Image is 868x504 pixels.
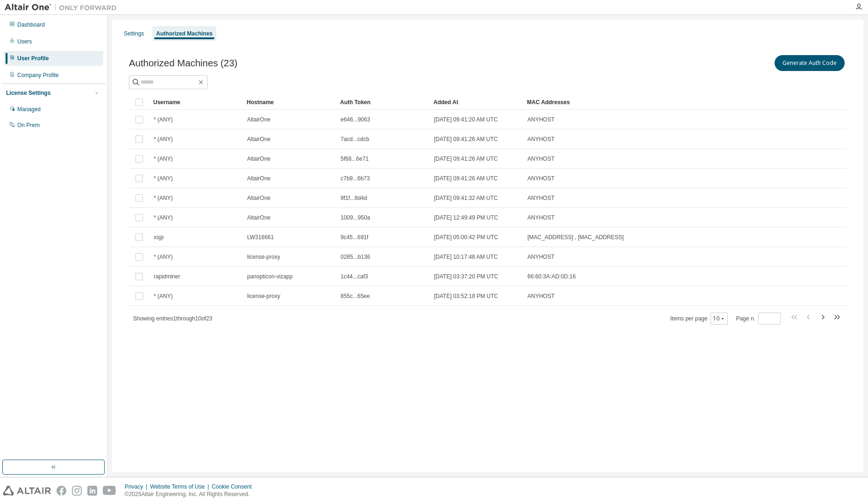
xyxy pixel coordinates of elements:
div: License Settings [6,89,50,97]
span: [DATE] 09:41:26 AM UTC [434,175,498,182]
div: Auth Token [340,95,426,110]
span: AltairOne [247,214,270,221]
span: ANYHOST [527,135,555,143]
div: Managed [17,106,41,113]
div: Hostname [247,95,333,110]
span: Items per page [670,312,728,325]
span: ANYHOST [527,253,555,261]
span: AltairOne [247,116,270,123]
span: 855c...65ee [341,292,370,300]
span: * (ANY) [154,175,173,182]
div: Cookie Consent [212,483,257,490]
span: Authorized Machines (23) [129,58,237,69]
div: Username [153,95,239,110]
div: Authorized Machines [156,30,213,37]
span: * (ANY) [154,292,173,300]
span: c7b9...6b73 [341,175,370,182]
span: [DATE] 09:41:32 AM UTC [434,194,498,202]
span: * (ANY) [154,194,173,202]
img: instagram.svg [72,486,82,496]
div: Users [17,38,32,45]
span: [DATE] 09:41:26 AM UTC [434,155,498,163]
span: rapidminer [154,273,180,280]
span: xsjp [154,234,164,241]
span: 0285...b136 [341,253,370,261]
span: AltairOne [247,175,270,182]
span: * (ANY) [154,116,173,123]
span: AltairOne [247,194,270,202]
span: [DATE] 03:52:18 PM UTC [434,292,498,300]
span: [MAC_ADDRESS] , [MAC_ADDRESS] [527,234,624,241]
div: Dashboard [17,21,45,28]
div: Company Profile [17,71,59,79]
span: 7acd...cdcb [341,135,369,143]
div: Privacy [125,483,150,490]
span: license-proxy [247,253,280,261]
span: 9c45...691f [341,234,368,241]
span: [DATE] 09:41:20 AM UTC [434,116,498,123]
button: Generate Auth Code [775,55,845,71]
span: [DATE] 03:37:20 PM UTC [434,273,498,280]
span: Showing entries 1 through 10 of 23 [133,315,213,322]
span: license-proxy [247,292,280,300]
span: panopticon-vizapp [247,273,292,280]
span: 1009...950a [341,214,370,221]
div: MAC Addresses [527,95,748,110]
span: ANYHOST [527,292,555,300]
span: AltairOne [247,155,270,163]
div: On Prem [17,121,40,129]
div: Added At [434,95,519,110]
img: linkedin.svg [87,486,97,496]
span: * (ANY) [154,135,173,143]
div: Settings [124,30,144,37]
p: © 2025 Altair Engineering, Inc. All Rights Reserved. [125,490,257,498]
span: Page n. [736,312,781,325]
img: Altair One [5,3,121,12]
img: facebook.svg [57,486,66,496]
span: LW316661 [247,234,274,241]
span: * (ANY) [154,155,173,163]
span: [DATE] 10:17:48 AM UTC [434,253,498,261]
span: ANYHOST [527,155,555,163]
span: ANYHOST [527,116,555,123]
span: 9f1f...8d4d [341,194,367,202]
span: AltairOne [247,135,270,143]
div: Website Terms of Use [150,483,212,490]
span: 1c44...caf3 [341,273,368,280]
div: User Profile [17,55,49,62]
span: [DATE] 09:41:26 AM UTC [434,135,498,143]
img: altair_logo.svg [3,486,51,496]
span: 66:60:3A:AD:0D:16 [527,273,576,280]
span: * (ANY) [154,214,173,221]
span: e646...9063 [341,116,370,123]
span: * (ANY) [154,253,173,261]
span: ANYHOST [527,175,555,182]
span: [DATE] 05:00:42 PM UTC [434,234,498,241]
button: 10 [713,315,726,322]
span: ANYHOST [527,194,555,202]
span: 5f68...6e71 [341,155,369,163]
span: [DATE] 12:49:49 PM UTC [434,214,498,221]
span: ANYHOST [527,214,555,221]
img: youtube.svg [103,486,116,496]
